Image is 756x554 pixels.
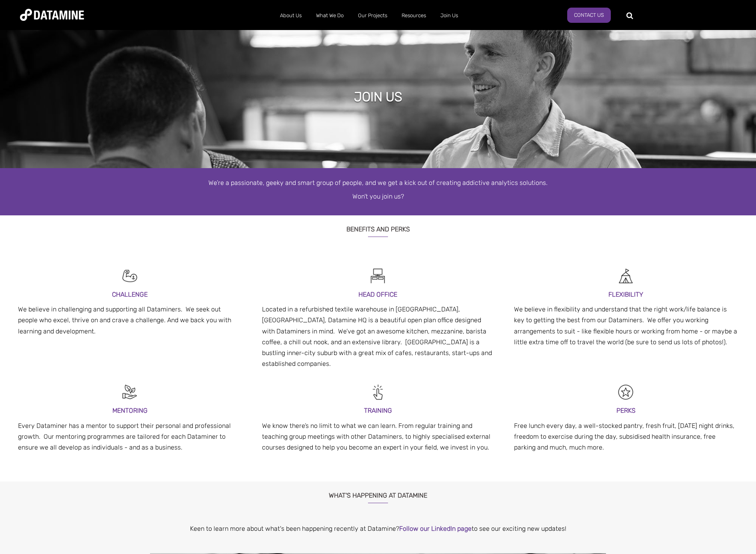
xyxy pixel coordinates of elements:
[514,420,738,453] p: Free lunch every day, a well-stocked pantry, fresh fruit, [DATE] night drinks, freedom to exercis...
[18,304,242,337] p: We believe in challenging and supporting all Dataminers. We seek out people who excel, thrive on ...
[150,215,606,237] h3: Benefits and Perks
[150,482,606,503] h3: What's Happening at Datamine
[399,525,472,532] a: Follow our LinkedIn page
[121,267,139,285] img: Recruitment
[617,383,635,401] img: Recruitment Black-12-1
[150,192,606,201] p: Won’t you join us?
[262,304,494,369] p: Located in a refurbished textile warehouse in [GEOGRAPHIC_DATA], [GEOGRAPHIC_DATA], Datamine HQ i...
[262,420,494,453] p: We know there’s no limit to what we can learn. From regular training and teaching group meetings ...
[309,5,351,26] a: What We Do
[18,405,242,416] h3: MENTORING
[369,383,387,401] img: Recruitment
[617,267,635,285] img: Recruitment
[369,267,387,285] img: Recruitment
[273,5,309,26] a: About Us
[567,8,611,23] a: Contact Us
[121,383,139,401] img: Recruitment
[433,5,465,26] a: Join Us
[514,304,738,347] p: We believe in flexibility and understand that the right work/life balance is key to getting the b...
[18,289,242,300] h3: CHALLENGE
[20,9,84,21] img: Datamine
[262,289,494,300] h3: HEAD OFFICE
[18,420,242,453] p: Every Dataminer has a mentor to support their personal and professional growth. Our mentoring pro...
[514,289,738,300] h3: FLEXIBILITY
[514,405,738,416] h3: PERKS
[150,178,606,188] p: We’re a passionate, geeky and smart group of people, and we get a kick out of creating addictive ...
[354,88,402,106] h1: Join Us
[394,5,433,26] a: Resources
[351,5,394,26] a: Our Projects
[262,405,494,416] h3: TRAINING
[150,523,606,534] p: Keen to learn more about what's been happening recently at Datamine? to see our exciting new upda...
